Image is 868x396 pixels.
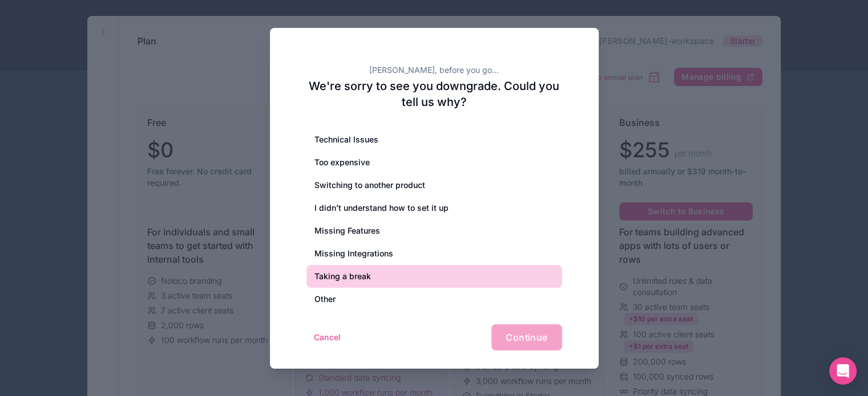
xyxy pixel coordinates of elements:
[306,328,349,346] button: Cancel
[306,219,562,242] div: Missing Features
[306,151,562,174] div: Too expensive
[306,78,562,110] h2: We're sorry to see you downgrade. Could you tell us why?
[306,288,562,311] div: Other
[306,265,562,288] div: Taking a break
[306,128,562,151] div: Technical Issues
[829,357,857,385] div: Open Intercom Messenger
[306,64,562,76] h2: [PERSON_NAME], before you go...
[306,242,562,265] div: Missing Integrations
[306,174,562,197] div: Switching to another product
[306,197,562,219] div: I didn’t understand how to set it up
